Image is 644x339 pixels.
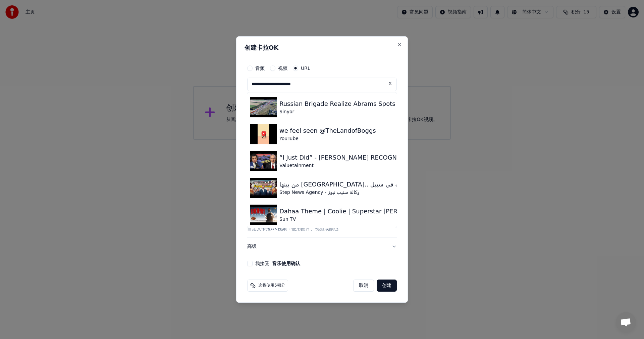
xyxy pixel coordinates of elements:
[279,99,474,109] div: Russian Brigade Realize Abrams Spots Them But It Was Too Late
[301,66,310,71] label: URL
[247,216,338,232] div: 视频
[279,207,618,216] div: Dahaa Theme | Coolie | Superstar [PERSON_NAME] | [PERSON_NAME] | [PERSON_NAME] | Anirudh | Sun Pi...
[258,283,285,288] span: 这将使用5积分
[279,126,376,135] div: we feel seen @TheLandofBoggs
[279,109,474,115] div: Sinyor
[250,151,277,171] img: “I Just Did” - Netanyahu RECOGNIZES Armenian Genocide For The First Time EVER!
[255,261,300,266] label: 我接受
[377,280,397,292] button: 创建
[278,66,287,71] label: 视频
[247,238,397,255] button: 高级
[279,189,510,196] div: Step News Agency - وكالة ستيب نيوز
[279,153,570,162] div: “I Just Did” - [PERSON_NAME] RECOGNIZES Armenian [MEDICAL_DATA] For The First Time EVER!
[247,225,338,232] p: 自定义卡拉OK视频：使用图片、视频或颜色
[250,178,277,198] img: من بينها باكستان.. دول مستعدة للموت في سبيل الصين
[250,124,277,144] img: we feel seen @TheLandofBoggs
[279,216,618,223] div: Sun TV
[250,205,277,225] img: Dahaa Theme | Coolie | Superstar Rajinikanth | Amir Khan | Lokesh | Anirudh | Sun Pictures
[247,211,397,238] button: 视频自定义卡拉OK视频：使用图片、视频或颜色
[255,66,265,71] label: 音频
[279,180,510,189] div: من بينها [GEOGRAPHIC_DATA].. دول مستعدة للموت في سبيل [GEOGRAPHIC_DATA]
[245,45,399,51] h2: 创建卡拉OK
[279,135,376,142] div: YouTube
[250,97,277,117] img: Russian Brigade Realize Abrams Spots Them But It Was Too Late
[272,261,300,266] button: 我接受
[353,280,374,292] button: 取消
[279,162,570,169] div: Valuetainment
